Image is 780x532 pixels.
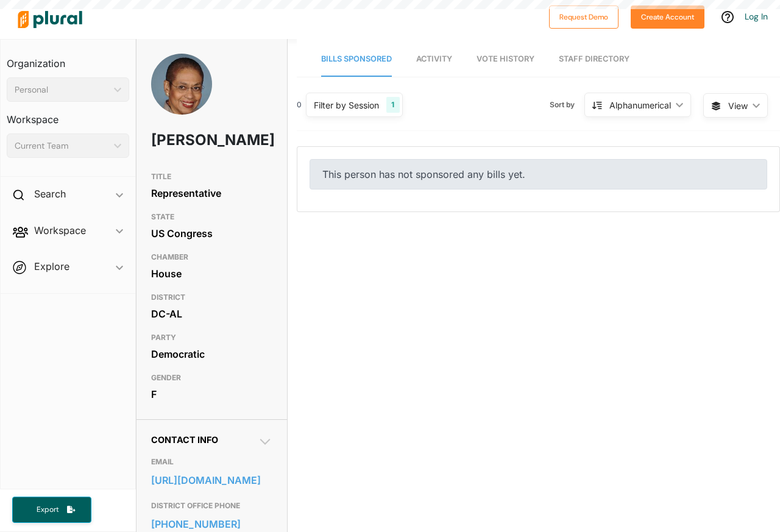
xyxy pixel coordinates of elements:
[631,10,704,23] a: Create Account
[151,471,272,489] a: [URL][DOMAIN_NAME]
[151,305,272,323] div: DC-AL
[151,210,272,224] h3: STATE
[321,54,392,63] span: Bills Sponsored
[151,498,272,513] h3: DISTRICT OFFICE PHONE
[550,99,584,110] span: Sort by
[12,497,91,523] button: Export
[386,97,399,113] div: 1
[416,42,452,77] a: Activity
[321,42,392,77] a: Bills Sponsored
[15,83,109,96] div: Personal
[609,99,671,112] div: Alphanumerical
[151,330,272,345] h3: PARTY
[28,505,67,515] span: Export
[310,159,767,190] div: This person has not sponsored any bills yet.
[7,102,129,129] h3: Workspace
[34,187,66,200] h2: Search
[477,54,534,63] span: Vote History
[151,250,272,264] h3: CHAMBER
[151,345,272,363] div: Democratic
[477,42,534,77] a: Vote History
[297,99,302,110] div: 0
[416,54,452,63] span: Activity
[745,11,768,22] a: Log In
[151,184,272,202] div: Representative
[314,99,379,112] div: Filter by Session
[151,264,272,283] div: House
[151,455,272,469] h3: EMAIL
[728,99,748,112] span: View
[15,140,109,152] div: Current Team
[151,54,212,128] img: Headshot of Eleanor Holmes Norton
[631,5,704,29] button: Create Account
[151,169,272,184] h3: TITLE
[549,5,619,29] button: Request Demo
[151,434,218,445] span: Contact Info
[549,10,619,23] a: Request Demo
[151,385,272,403] div: F
[559,42,629,77] a: Staff Directory
[151,224,272,243] div: US Congress
[151,290,272,305] h3: DISTRICT
[7,46,129,73] h3: Organization
[151,371,272,385] h3: GENDER
[151,122,224,158] h1: [PERSON_NAME]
